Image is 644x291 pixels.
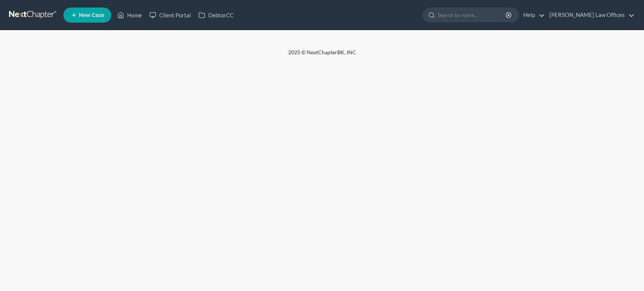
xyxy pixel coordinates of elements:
a: Client Portal [146,8,195,22]
a: Home [114,8,146,22]
span: New Case [79,12,104,18]
a: [PERSON_NAME] Law Offices [546,8,635,22]
div: 2025 © NextChapterBK, INC [107,49,537,62]
input: Search by name... [438,8,507,22]
a: DebtorCC [195,8,237,22]
a: Help [520,8,545,22]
